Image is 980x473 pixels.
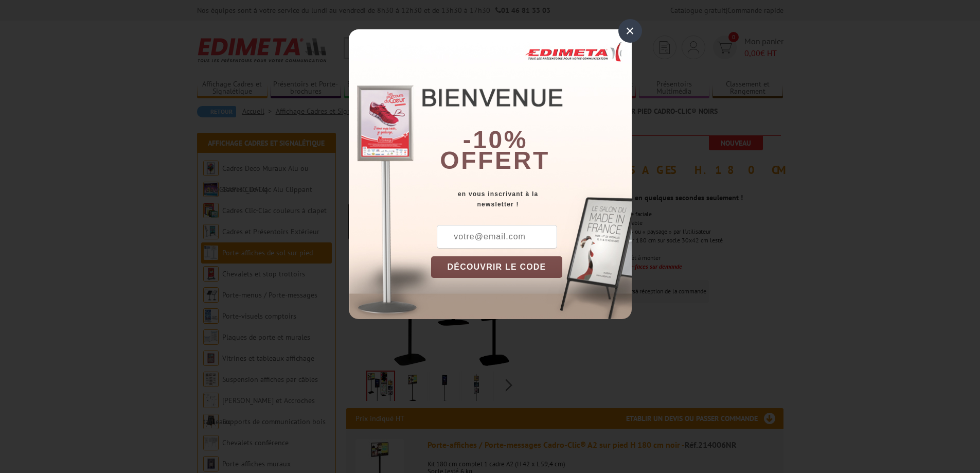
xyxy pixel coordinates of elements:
[440,147,550,174] font: offert
[437,225,557,249] input: votre@email.com
[431,189,632,209] div: en vous inscrivant à la newsletter !
[618,19,642,43] div: ×
[463,126,528,153] b: -10%
[431,256,563,278] button: DÉCOUVRIR LE CODE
